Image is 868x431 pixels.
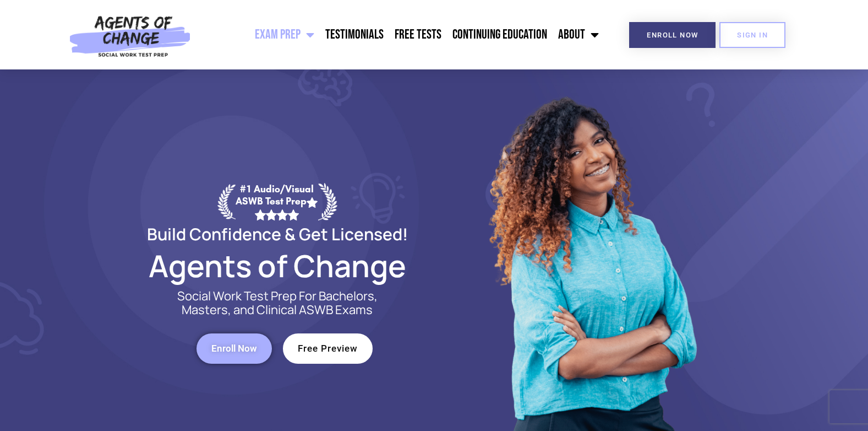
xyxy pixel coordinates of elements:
[249,21,320,49] a: Exam Prep
[121,226,434,242] h2: Build Confidence & Get Licensed!
[647,31,698,39] span: Enroll Now
[283,333,373,364] a: Free Preview
[211,344,257,353] span: Enroll Now
[236,183,318,220] div: #1 Audio/Visual ASWB Test Prep
[447,21,553,49] a: Continuing Education
[389,21,447,49] a: Free Tests
[196,333,272,364] a: Enroll Now
[553,21,604,49] a: About
[629,22,716,48] a: Enroll Now
[121,253,434,278] h2: Agents of Change
[165,289,390,317] p: Social Work Test Prep For Bachelors, Masters, and Clinical ASWB Exams
[737,31,768,39] span: SIGN IN
[196,21,604,49] nav: Menu
[320,21,389,49] a: Testimonials
[719,22,785,48] a: SIGN IN
[298,344,358,353] span: Free Preview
